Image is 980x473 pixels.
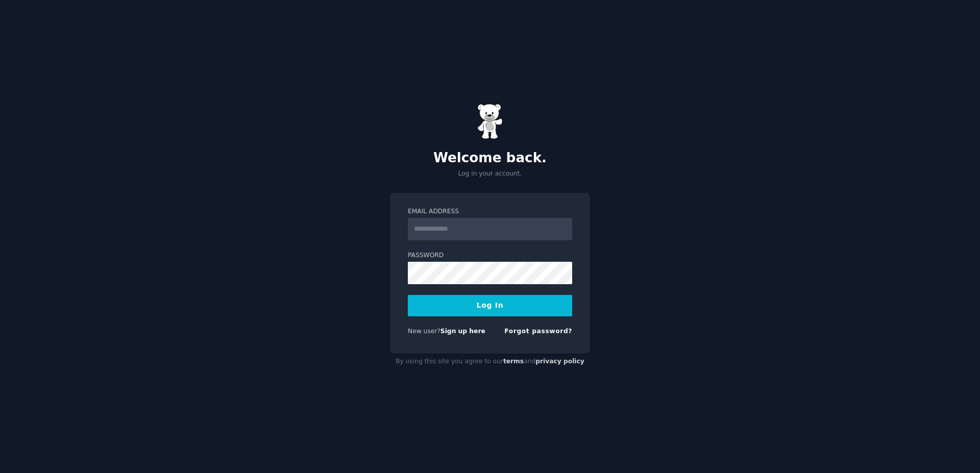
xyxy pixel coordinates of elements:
img: Gummy Bear [477,104,503,139]
button: Log In [408,295,572,316]
a: Forgot password? [504,328,572,335]
div: By using this site you agree to our and [390,354,590,370]
span: New user? [408,328,440,335]
label: Email Address [408,207,572,216]
h2: Welcome back. [390,150,590,166]
label: Password [408,251,572,260]
a: privacy policy [535,358,584,365]
a: terms [503,358,524,365]
a: Sign up here [440,328,485,335]
p: Log in your account. [390,169,590,179]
